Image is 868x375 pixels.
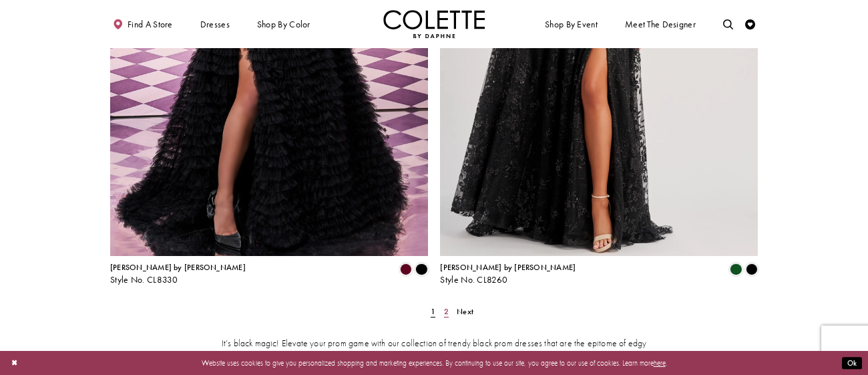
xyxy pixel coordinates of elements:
a: Next Page [454,304,477,319]
span: 2 [444,306,449,317]
span: Shop By Event [542,10,600,38]
div: Colette by Daphne Style No. CL8330 [110,263,246,285]
a: here [654,358,666,368]
div: Colette by Daphne Style No. CL8260 [440,263,576,285]
a: Visit Home Page [383,10,485,38]
span: Dresses [198,10,232,38]
i: Black [746,263,758,275]
span: Dresses [200,19,230,29]
button: Close Dialog [6,354,23,372]
i: Bordeaux [400,263,412,275]
span: Shop by color [257,19,310,29]
span: Next [457,306,473,317]
button: Submit Dialog [842,357,862,370]
span: Style No. CL8330 [110,274,178,285]
span: 1 [431,306,435,317]
span: Shop By Event [545,19,598,29]
span: [PERSON_NAME] by [PERSON_NAME] [110,262,246,273]
i: Evergreen [730,263,742,275]
a: Check Wishlist [742,10,758,38]
span: Shop by color [254,10,312,38]
a: Find a store [110,10,175,38]
a: Page 2 [441,304,451,319]
span: Style No. CL8260 [440,274,507,285]
a: Toggle search [720,10,736,38]
span: [PERSON_NAME] by [PERSON_NAME] [440,262,576,273]
span: Current Page [428,304,439,319]
a: Meet the designer [622,10,698,38]
p: Website uses cookies to give you personalized shopping and marketing experiences. By continuing t... [73,356,795,370]
span: Find a store [128,19,173,29]
img: Colette by Daphne [383,10,485,38]
span: Meet the designer [625,19,696,29]
i: Black [415,263,427,275]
